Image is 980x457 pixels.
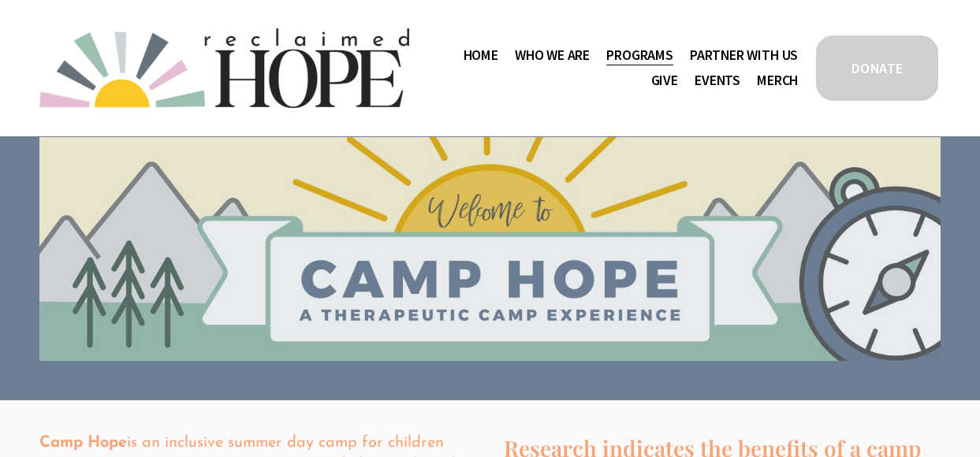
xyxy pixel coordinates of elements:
span: Partner With Us [690,44,798,67]
a: folder dropdown [606,43,673,68]
img: Reclaimed Hope Initiative [39,28,409,108]
a: Merch [757,69,798,94]
a: folder dropdown [515,43,590,68]
span: Programs [606,44,673,67]
a: Events [695,69,740,94]
strong: Camp Hope [39,435,127,451]
a: folder dropdown [690,43,798,68]
a: Home [464,43,498,68]
a: DONATE [814,33,941,103]
a: Give [651,69,678,94]
span: Who We Are [515,44,590,67]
